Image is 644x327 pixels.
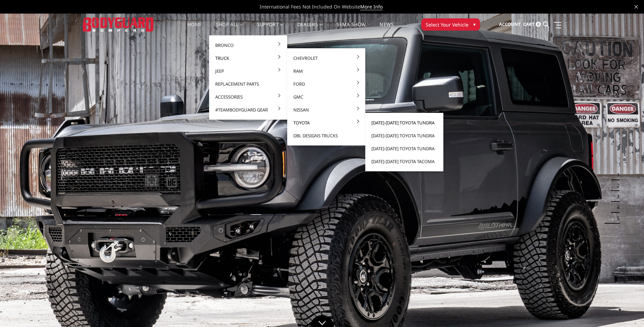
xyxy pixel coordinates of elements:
a: Bronco [212,39,284,52]
button: 4 of 5 [613,202,620,213]
a: DBL Designs Trucks [290,129,363,142]
a: Truck [212,52,284,65]
span: Select Your Vehicle [426,21,468,28]
img: BODYGUARD BUMPERS [83,17,154,31]
a: [DATE]-[DATE] Toyota Tacoma [368,155,441,168]
span: Cart [523,21,535,27]
span: Account [499,21,521,27]
a: Toyota [290,116,363,129]
a: Cart 0 [523,15,541,34]
span: ▾ [473,21,476,28]
a: Accessories [212,90,284,103]
a: [DATE]-[DATE] Toyota Tundra [368,116,441,129]
a: Ford [290,78,363,90]
a: Click to Down [310,315,334,327]
a: Home [187,22,202,35]
button: 5 of 5 [613,213,620,224]
a: Nissan [290,103,363,116]
a: [DATE]-[DATE] Toyota Tundra [368,129,441,142]
button: 1 of 5 [613,169,620,180]
a: Dealers [297,22,323,35]
a: More Info [360,3,383,10]
a: Chevrolet [290,52,363,65]
span: 0 [536,22,541,27]
a: Ram [290,65,363,78]
a: SEMA Show [336,22,366,35]
button: 2 of 5 [613,180,620,191]
a: [DATE]-[DATE] Toyota Tundra [368,142,441,155]
a: #TeamBodyguard Gear [212,103,284,116]
a: Support [257,22,284,35]
a: News [380,22,393,35]
a: GMC [290,90,363,103]
button: Select Your Vehicle [421,18,480,31]
a: Replacement Parts [212,78,284,90]
a: Jeep [212,65,284,78]
a: Account [499,15,521,34]
button: 3 of 5 [613,191,620,202]
a: shop all [216,22,243,35]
